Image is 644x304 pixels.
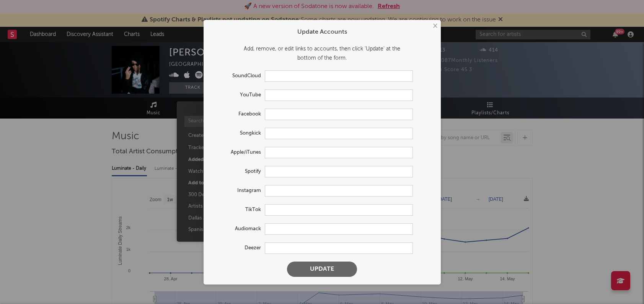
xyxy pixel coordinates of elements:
[211,186,265,195] label: Instagram
[430,22,439,30] button: ×
[211,44,433,63] div: Add, remove, or edit links to accounts, then click 'Update' at the bottom of the form.
[211,224,265,234] label: Audiomack
[211,129,265,138] label: Songkick
[211,167,265,176] label: Spotify
[287,262,357,277] button: Update
[211,244,265,253] label: Deezer
[211,110,265,119] label: Facebook
[211,205,265,215] label: TikTok
[211,28,433,37] div: Update Accounts
[211,72,265,81] label: SoundCloud
[211,91,265,100] label: YouTube
[211,148,265,157] label: Apple/iTunes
